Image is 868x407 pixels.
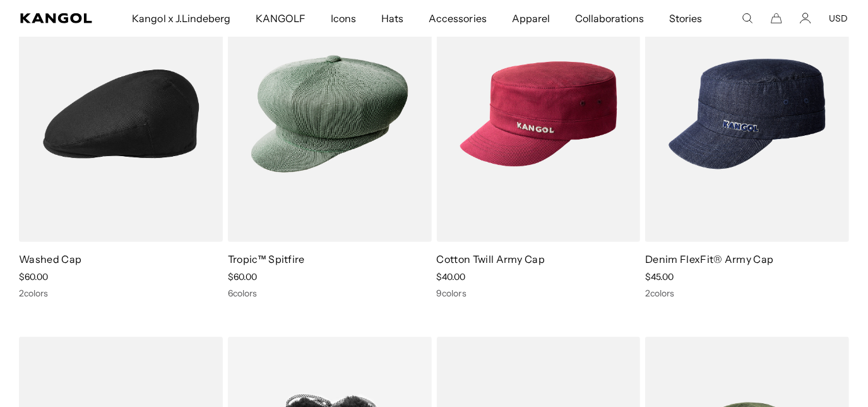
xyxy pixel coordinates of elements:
span: $40.00 [437,271,466,282]
button: Cart [771,13,782,24]
a: Washed Cap [19,253,81,265]
a: Denim FlexFit® Army Cap [645,253,773,265]
div: 2 colors [645,288,849,299]
div: 6 colors [228,288,432,299]
div: 2 colors [19,288,223,299]
span: $45.00 [645,271,674,282]
a: Tropic™ Spitfire [228,253,305,265]
span: $60.00 [19,271,48,282]
button: USD [829,13,848,24]
span: $60.00 [228,271,257,282]
div: 9 colors [437,288,641,299]
a: Account [800,13,811,24]
a: Cotton Twill Army Cap [437,253,545,265]
summary: Search here [742,13,753,24]
a: Kangol [20,13,93,23]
